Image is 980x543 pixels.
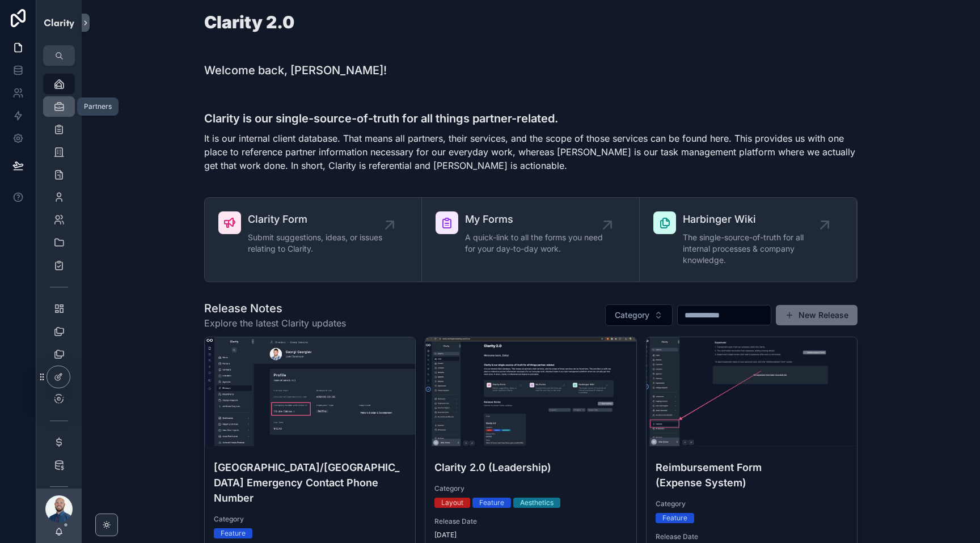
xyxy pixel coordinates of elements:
div: Publish-Release-—-Release-Notes-Clarity-2.0-2024-06-05-at-3.31.01-PM.jpg [647,337,857,446]
a: My FormsA quick-link to all the forms you need for your day-to-day work. [422,198,639,282]
img: App logo [43,14,75,32]
div: scrollable content [36,66,82,489]
button: Select Button [605,304,673,326]
span: Submit suggestions, ideas, or issues relating to Clarity. [248,232,390,254]
h3: Clarity is our single-source-of-truth for all things partner-related. [204,110,857,127]
span: Category [615,309,649,321]
span: Category [214,515,406,524]
span: [DATE] [434,531,627,540]
h1: Welcome back, [PERSON_NAME]! [204,62,387,78]
div: Feature [221,528,246,538]
span: My Forms [465,211,607,227]
span: A quick-link to all the forms you need for your day-to-day work. [465,232,607,254]
p: It is our internal client database. That means all partners, their services, and the scope of tho... [204,131,857,172]
span: The single-source-of-truth for all internal processes & company knowledge. [683,232,825,266]
h1: Clarity 2.0 [204,14,294,31]
div: Home-Clarity-2.0-2024-06-03-at-1.31.18-PM.jpg [425,337,636,446]
span: Category [656,499,848,508]
span: Category [434,484,627,493]
div: Aesthetics [520,498,554,508]
div: Layout [441,498,463,508]
h4: Clarity 2.0 (Leadership) [434,460,627,475]
div: Feature [479,498,504,508]
div: Feature [662,513,687,523]
span: Explore the latest Clarity updates [204,316,346,330]
a: Harbinger WikiThe single-source-of-truth for all internal processes & company knowledge. [640,198,857,282]
div: Georgi-Georgiev-—-Directory-Clarity-2.0-2024-12-16-at-10.28.43-AM.jpg [205,337,415,446]
h4: [GEOGRAPHIC_DATA]/[GEOGRAPHIC_DATA] Emergency Contact Phone Number [214,460,406,506]
span: Clarity Form [248,211,390,227]
span: Release Date [656,532,848,541]
a: Clarity FormSubmit suggestions, ideas, or issues relating to Clarity. [205,198,422,282]
span: Harbinger Wiki [683,211,825,227]
h1: Release Notes [204,300,346,316]
h4: Reimbursement Form (Expense System) [656,460,848,490]
span: Release Date [434,517,627,526]
button: New Release [776,305,857,325]
div: Partners [84,102,112,111]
